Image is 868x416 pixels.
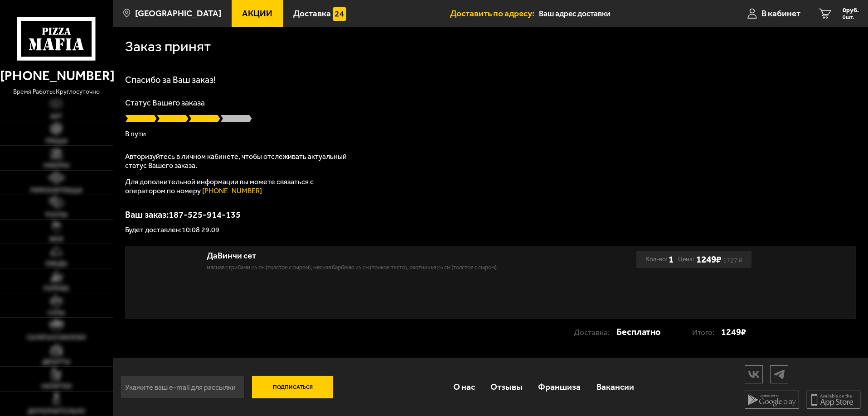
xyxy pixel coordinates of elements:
[483,372,530,402] a: Отзывы
[125,75,856,84] h1: Спасибо за Ваш заказ!
[125,39,211,54] h1: Заказ принят
[696,253,721,265] b: 1249 ₽
[207,263,549,272] p: Мясная с грибами 25 см (толстое с сыром), Мясная Барбекю 25 см (тонкое тесто), Охотничья 25 см (т...
[761,9,800,18] span: В кабинет
[44,286,69,292] span: Горячее
[293,9,331,18] span: Доставка
[333,7,346,21] img: 15daf4d41897b9f0e9f617042186c801.svg
[125,210,856,219] p: Ваш заказ: 187-525-914-135
[616,323,660,340] strong: Бесплатно
[723,258,742,263] s: 1727 ₽
[589,372,642,402] a: Вакансии
[50,114,63,120] span: Хит
[745,366,762,382] img: vk
[207,251,549,261] div: ДаВинчи сет
[530,372,588,402] a: Франшиза
[125,130,856,138] p: В пути
[42,359,70,365] span: Десерты
[125,99,856,107] p: Статус Вашего заказа
[678,251,694,268] span: Цена:
[45,212,68,218] span: Роллы
[252,376,334,398] button: Подписаться
[669,251,674,268] b: 1
[41,383,72,390] span: Напитки
[45,261,67,267] span: Обеды
[242,9,272,18] span: Акции
[574,324,616,341] p: Доставка:
[202,186,262,195] a: [PHONE_NUMBER]
[539,5,713,22] input: Ваш адрес доставки
[28,408,85,415] span: Дополнительно
[125,226,856,234] p: Будет доставлен: 10:08 29.09
[44,163,69,169] span: Наборы
[843,7,859,14] span: 0 руб.
[771,366,788,382] img: tg
[135,9,221,18] span: [GEOGRAPHIC_DATA]
[27,335,86,341] span: Салаты и закуски
[445,372,482,402] a: О нас
[48,310,65,316] span: Супы
[721,323,746,340] strong: 1249 ₽
[125,177,352,196] p: Для дополнительной информации вы можете связаться с оператором по номеру
[450,9,539,18] span: Доставить по адресу:
[120,376,245,398] input: Укажите ваш e-mail для рассылки
[125,152,352,170] p: Авторизуйтесь в личном кабинете, чтобы отслеживать актуальный статус Вашего заказа.
[692,324,721,341] p: Итого:
[49,236,63,243] span: WOK
[45,138,68,144] span: Пицца
[30,187,82,194] span: Римская пицца
[843,14,859,20] span: 0 шт.
[645,251,674,268] div: Кол-во:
